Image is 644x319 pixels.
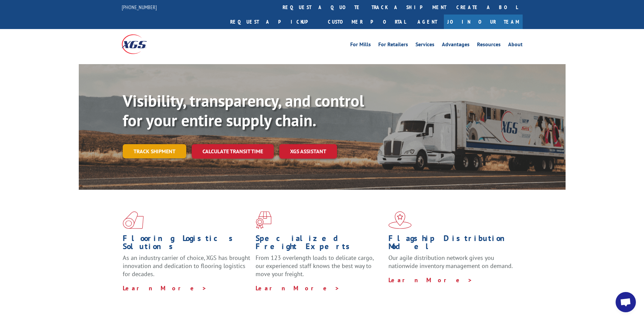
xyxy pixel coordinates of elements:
[225,15,323,29] a: Request a pickup
[256,254,383,284] p: From 123 overlength loads to delicate cargo, our experienced staff knows the best way to move you...
[411,15,444,29] a: Agent
[388,276,473,284] a: Learn More >
[256,284,340,292] a: Learn More >
[123,90,364,131] b: Visibility, transparency, and control for your entire supply chain.
[378,42,408,49] a: For Retailers
[123,284,207,292] a: Learn More >
[123,144,186,158] a: Track shipment
[616,292,636,312] a: Open chat
[444,15,523,29] a: Join Our Team
[279,144,337,159] a: XGS ASSISTANT
[122,4,157,10] a: [PHONE_NUMBER]
[123,254,250,278] span: As an industry carrier of choice, XGS has brought innovation and dedication to flooring logistics...
[256,234,383,254] h1: Specialized Freight Experts
[256,211,271,229] img: xgs-icon-focused-on-flooring-red
[350,42,371,49] a: For Mills
[123,211,144,229] img: xgs-icon-total-supply-chain-intelligence-red
[323,15,411,29] a: Customer Portal
[388,254,513,270] span: Our agile distribution network gives you nationwide inventory management on demand.
[388,211,412,229] img: xgs-icon-flagship-distribution-model-red
[508,42,523,49] a: About
[123,234,251,254] h1: Flooring Logistics Solutions
[415,42,434,49] a: Services
[192,144,274,159] a: Calculate transit time
[477,42,501,49] a: Resources
[442,42,470,49] a: Advantages
[388,234,516,254] h1: Flagship Distribution Model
